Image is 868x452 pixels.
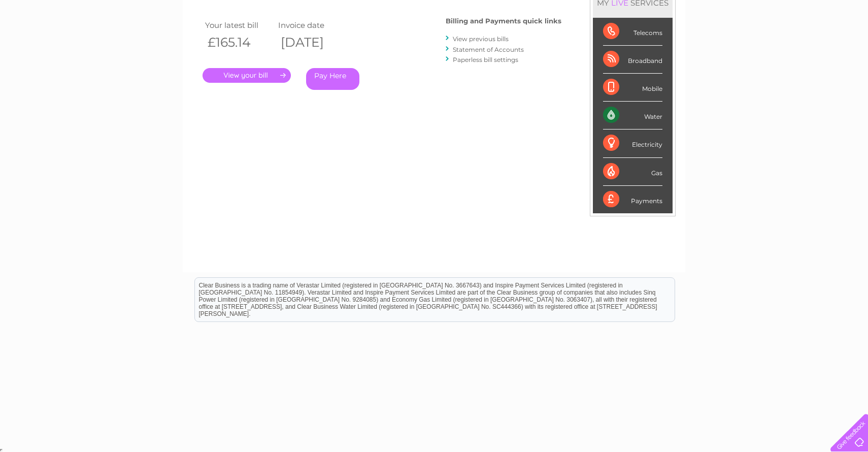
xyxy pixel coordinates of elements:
[203,18,276,32] td: Your latest bill
[453,35,509,43] a: View previous bills
[603,74,662,102] div: Mobile
[195,6,675,49] div: Clear Business is a trading name of Verastar Limited (registered in [GEOGRAPHIC_DATA] No. 3667643...
[603,130,662,157] div: Electricity
[800,43,825,51] a: Contact
[743,43,774,51] a: Telecoms
[30,26,82,57] img: logo.png
[603,158,662,186] div: Gas
[603,186,662,213] div: Payments
[780,43,794,51] a: Blog
[603,46,662,74] div: Broadband
[276,18,349,32] td: Invoice date
[715,43,737,51] a: Energy
[203,32,276,53] th: £165.14
[203,68,291,83] a: .
[834,43,858,51] a: Log out
[446,17,561,25] h4: Billing and Payments quick links
[276,32,349,53] th: [DATE]
[603,102,662,130] div: Water
[689,43,709,51] a: Water
[453,56,518,63] a: Paperless bill settings
[453,46,524,53] a: Statement of Accounts
[603,18,662,46] div: Telecoms
[306,68,359,90] a: Pay Here
[677,5,747,18] a: 0333 014 3131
